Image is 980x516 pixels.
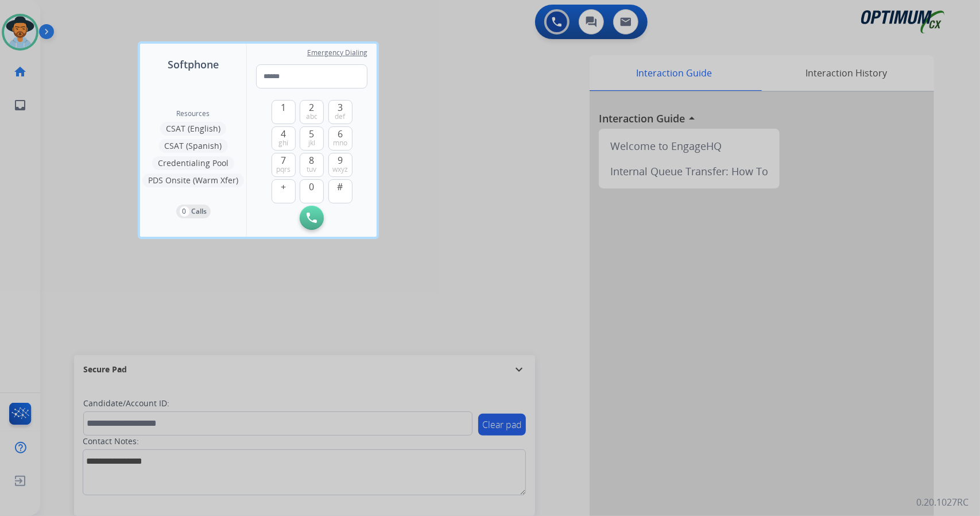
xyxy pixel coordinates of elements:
[338,153,343,167] span: 9
[916,495,969,509] p: 0.20.1027RC
[281,153,286,167] span: 7
[306,112,317,121] span: abc
[168,56,219,72] span: Softphone
[335,112,346,121] span: def
[307,165,317,174] span: tuv
[281,180,286,194] span: +
[192,206,207,217] p: Calls
[152,156,234,170] button: Credentialing Pool
[281,127,286,141] span: 4
[300,126,324,151] button: 5jkl
[328,153,353,177] button: 9wxyz
[160,122,226,136] button: CSAT (English)
[281,101,286,114] span: 1
[328,100,353,124] button: 3def
[272,153,296,177] button: 7pqrs
[309,153,315,167] span: 8
[328,179,353,203] button: #
[309,101,315,114] span: 2
[142,174,244,187] button: PDS Onsite (Warm Xfer)
[180,206,189,217] p: 0
[338,127,343,141] span: 6
[308,138,315,148] span: jkl
[159,139,228,153] button: CSAT (Spanish)
[272,100,296,124] button: 1
[272,179,296,203] button: +
[309,127,315,141] span: 5
[276,165,290,174] span: pqrs
[176,205,211,218] button: 0Calls
[338,101,343,114] span: 3
[300,100,324,124] button: 2abc
[338,180,343,194] span: #
[307,48,367,57] span: Emergency Dialing
[278,138,288,148] span: ghi
[177,109,210,118] span: Resources
[272,126,296,151] button: 4ghi
[300,179,324,203] button: 0
[328,126,353,151] button: 6mno
[333,138,347,148] span: mno
[332,165,348,174] span: wxyz
[300,153,324,177] button: 8tuv
[309,180,315,194] span: 0
[307,213,317,223] img: call-button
